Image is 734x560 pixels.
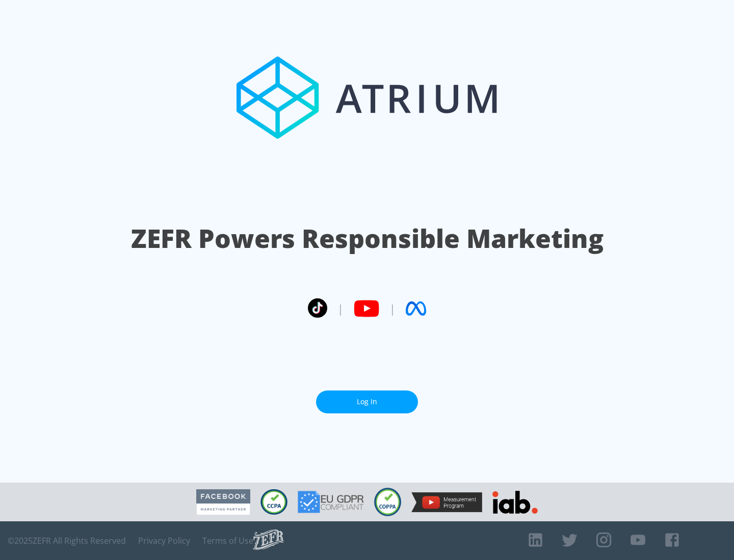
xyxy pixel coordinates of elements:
img: COPPA Compliant [374,488,401,516]
img: Facebook Marketing Partner [196,489,250,515]
img: GDPR Compliant [298,491,364,513]
img: IAB [492,491,538,514]
a: Log In [316,390,418,413]
span: | [389,301,396,316]
img: CCPA Compliant [260,489,287,515]
span: © 2025 ZEFR All Rights Reserved [8,536,126,546]
span: | [337,301,344,316]
a: Terms of Use [202,536,253,546]
a: Privacy Policy [138,536,190,546]
img: YouTube Measurement Program [411,492,482,512]
h1: ZEFR Powers Responsible Marketing [131,221,604,256]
